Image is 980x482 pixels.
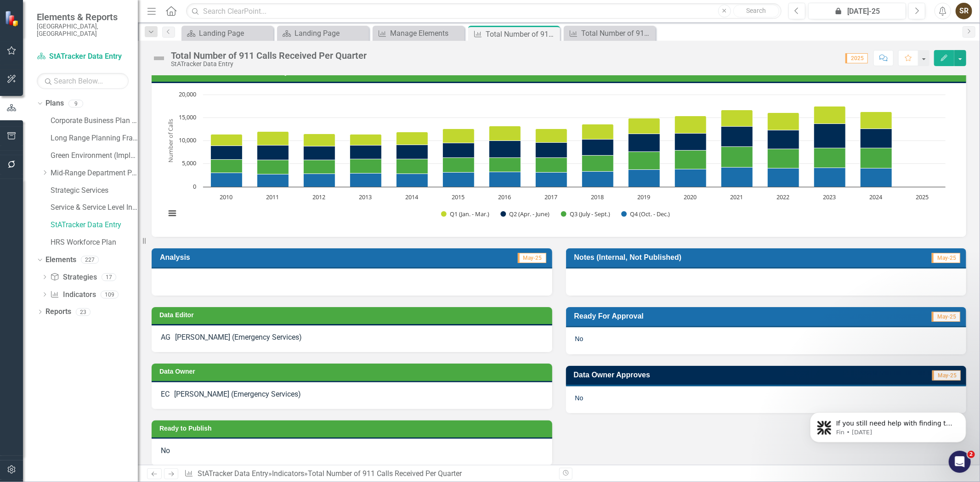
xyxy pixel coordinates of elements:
text: 2011 [266,193,279,201]
a: StATracker Data Entry [198,469,268,478]
a: Corporate Business Plan ([DATE]-[DATE]) [51,116,138,126]
path: 2021, 4,477. Q3 (July - Sept.). [721,146,753,167]
input: Search ClearPoint... [186,3,782,19]
path: 2016, 3,117. Q3 (July - Sept.). [489,157,521,172]
div: 109 [101,291,119,298]
path: 2014, 2,850. Q4 (Oct. - Dec.). [397,174,428,187]
text: 2020 [684,193,697,201]
text: 2025 [916,193,929,201]
span: 2025 [845,53,868,63]
path: 2018, 3,342. Q4 (Oct. - Dec.). [582,171,614,187]
path: 2012, 2,829. Q4 (Oct. - Dec.). [304,174,335,187]
a: Indicators [272,469,304,478]
div: Total Number of 911 Calls Received Per Quarter [308,469,462,478]
span: May-25 [932,312,960,322]
h3: Ready For Approval [574,312,846,320]
text: 0 [193,182,196,191]
path: 2023, 4,265. Q3 (July - Sept.). [814,148,846,168]
path: 2022, 3,986. Q4 (Oct. - Dec.). [768,168,799,187]
a: Reports [45,307,71,317]
a: Manage Elements [375,28,462,39]
text: 2014 [406,193,419,201]
div: Chart. Highcharts interactive chart. [161,90,957,228]
path: 2022, 3,788. Q1 (Jan. - Mar.). [768,112,799,130]
path: 2021, 4,227. Q4 (Oct. - Dec.). [721,167,753,187]
text: 2010 [220,193,233,201]
span: Search [746,7,766,14]
button: Show Q2 (Apr. - June) [500,210,550,218]
path: 2015, 3,145. Q3 (July - Sept.). [443,157,475,172]
iframe: Intercom live chat [949,451,971,473]
path: 2019, 3,934. Q2 (Apr. - June). [629,134,660,151]
path: 2018, 3,317. Q1 (Jan. - Mar.). [582,124,614,139]
path: 2021, 3,576. Q1 (Jan. - Mar.). [721,110,753,126]
a: Green Environment (Implementation) [51,151,138,161]
a: Landing Page [184,28,271,39]
a: Total Number of 911 Calls Received Per Quarter (Old) [566,28,653,39]
text: 2021 [731,193,743,201]
a: Indicators [50,290,96,300]
path: 2011, 3,206. Q2 (Apr. - June). [257,145,289,160]
path: 2017, 3,086. Q4 (Oct. - Dec.). [536,172,567,187]
path: 2021, 4,384. Q2 (Apr. - June). [721,126,753,146]
path: 2013, 3,028. Q2 (Apr. - June). [350,145,382,159]
text: 10,000 [179,136,196,144]
path: 2017, 2,992. Q1 (Jan. - Mar.). [536,129,567,142]
path: 2019, 3,291. Q1 (Jan. - Mar.). [629,118,660,134]
h3: Notes (Internal, Not Published) [574,253,878,262]
a: Plans [45,98,64,109]
path: 2015, 3,026. Q1 (Jan. - Mar.). [443,129,475,143]
text: 2016 [498,193,511,201]
path: 2012, 2,660. Q1 (Jan. - Mar.). [304,134,335,146]
path: 2012, 3,009. Q2 (Apr. - June). [304,146,335,160]
text: 5,000 [182,159,196,167]
h3: Ready to Publish [159,425,548,432]
h3: Data Owner Approves [574,370,854,379]
path: 2022, 4,210. Q3 (July - Sept.). [768,149,799,168]
div: Total Number of 911 Calls Received Per Quarter [486,28,558,40]
path: 2011, 2,959. Q1 (Jan. - Mar.). [257,131,289,145]
path: 2015, 3,143. Q4 (Oct. - Dec.). [443,172,475,187]
button: Show Q1 (Jan. - Mar.) [441,210,490,218]
button: Show Q3 (July - Sept.) [561,210,611,218]
a: HRS Workforce Plan [51,237,138,248]
text: Q3 (July - Sept.) [570,210,610,218]
div: [PERSON_NAME] (Emergency Services) [175,332,302,343]
path: 2011, 2,725. Q4 (Oct. - Dec.). [257,174,289,187]
input: Search Below... [37,73,129,89]
div: 17 [102,273,116,281]
path: 2010, 3,041. Q4 (Oct. - Dec.). [211,173,243,187]
iframe: Intercom notifications message [796,393,980,457]
path: 2024, 3,745. Q1 (Jan. - Mar.). [861,112,892,129]
path: 2018, 3,436. Q3 (July - Sept.). [582,155,614,171]
path: 2017, 3,342. Q2 (Apr. - June). [536,142,567,157]
text: 2013 [359,193,372,201]
path: 2013, 3,113. Q3 (July - Sept.). [350,159,382,173]
path: 2014, 3,201. Q3 (July - Sept.). [397,159,428,174]
path: 2022, 4,064. Q2 (Apr. - June). [768,130,799,149]
span: May-25 [932,253,960,263]
text: 2022 [777,193,790,201]
text: 2019 [638,193,651,201]
text: Q1 (Jan. - Mar.) [450,210,489,218]
path: 2018, 3,494. Q2 (Apr. - June). [582,139,614,155]
span: Elements & Reports [37,11,129,22]
path: 2023, 3,791. Q1 (Jan. - Mar.). [814,106,846,123]
button: SR [956,3,972,19]
path: 2023, 5,302. Q2 (Apr. - June). [814,123,846,148]
svg: Interactive chart [161,90,950,228]
a: Strategies [50,272,96,283]
div: Total Number of 911 Calls Received Per Quarter (Old) [581,28,653,39]
path: 2010, 3,019. Q2 (Apr. - June). [211,146,243,159]
path: 2020, 3,831. Q1 (Jan. - Mar.). [675,116,707,133]
path: 2010, 2,491. Q1 (Jan. - Mar.). [211,134,243,146]
button: [DATE]-25 [808,3,906,19]
path: 2016, 3,183. Q1 (Jan. - Mar.). [489,126,521,140]
path: 2015, 3,244. Q2 (Apr. - June). [443,143,475,157]
a: Elements [45,255,76,265]
path: 2023, 4,141. Q4 (Oct. - Dec.). [814,168,846,187]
